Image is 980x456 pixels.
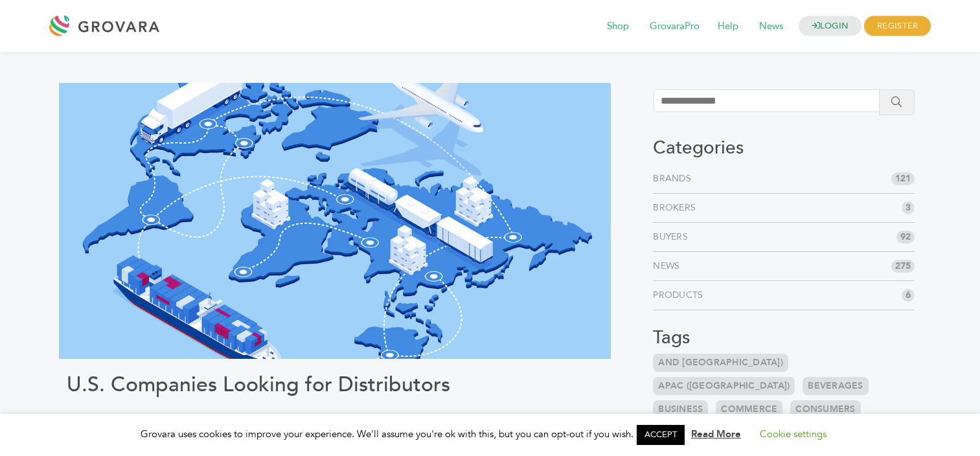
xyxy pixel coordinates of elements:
[896,231,915,244] span: 92
[598,19,638,34] a: Shop
[641,19,709,34] a: GrovaraPro
[67,411,603,429] span: by:
[653,231,693,244] a: Buyers
[799,16,862,36] a: LOGIN
[653,289,708,302] a: Products
[67,372,603,397] h1: U.S. Companies Looking for Distributors
[864,16,931,36] span: REGISTER
[653,327,915,349] h3: Tags
[653,354,788,372] a: and [GEOGRAPHIC_DATA])
[750,14,792,39] span: News
[637,425,685,445] a: ACCEPT
[653,377,795,395] a: APAC ([GEOGRAPHIC_DATA])
[641,14,709,39] span: GrovaraPro
[653,137,915,159] h3: Categories
[790,400,860,418] a: Consumers
[902,289,915,302] span: 6
[653,172,696,185] a: Brands
[653,201,701,214] a: Brokers
[691,427,741,440] a: Read More
[83,412,127,428] a: Grovara
[141,427,839,440] span: Grovara uses cookies to improve your experience. We'll assume you're ok with this, but you can op...
[653,400,708,418] a: Business
[750,19,792,34] a: News
[598,14,638,39] span: Shop
[709,19,747,34] a: Help
[716,400,782,418] a: Commerce
[803,377,868,395] a: Beverages
[902,201,915,214] span: 3
[891,260,915,273] span: 275
[709,14,747,39] span: Help
[760,427,826,440] a: Cookie settings
[891,172,915,185] span: 121
[653,260,685,273] a: News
